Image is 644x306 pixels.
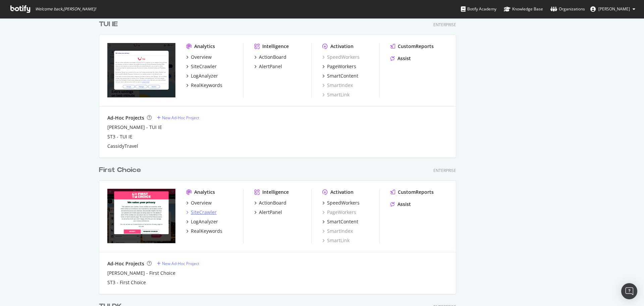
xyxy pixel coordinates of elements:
[186,63,217,70] a: SiteCrawler
[259,209,282,216] div: AlertPanel
[254,209,282,216] a: AlertPanel
[186,73,218,79] a: LogAnalyzer
[107,124,162,131] a: [PERSON_NAME] - TUI IE
[107,279,146,286] a: ST3 - First Choice
[186,200,212,206] a: Overview
[35,6,96,12] span: Welcome back, [PERSON_NAME] !
[162,115,199,121] div: New Ad-Hoc Project
[322,63,356,70] a: PageWorkers
[107,189,175,243] img: firstchoice.co.uk
[107,133,132,140] a: ST3 - TUI IE
[322,200,360,206] a: SpeedWorkers
[322,54,360,60] a: SpeedWorkers
[327,73,358,79] div: SmartContent
[398,43,434,50] div: CustomReports
[107,270,175,276] a: [PERSON_NAME] - First Choice
[191,209,217,216] div: SiteCrawler
[259,200,286,206] div: ActionBoard
[390,43,434,50] a: CustomReports
[191,200,212,206] div: Overview
[99,19,120,29] a: TUI IE
[322,209,356,216] a: PageWorkers
[390,189,434,195] a: CustomReports
[327,63,356,70] div: PageWorkers
[186,209,217,216] a: SiteCrawler
[598,6,630,12] span: Michael Boulter
[254,54,286,60] a: ActionBoard
[330,43,354,50] div: Activation
[99,165,144,175] a: First Choice
[585,4,641,14] button: [PERSON_NAME]
[390,55,411,62] a: Assist
[621,283,637,299] div: Open Intercom Messenger
[322,228,353,234] a: SmartIndex
[330,189,354,195] div: Activation
[157,261,199,266] a: New Ad-Hoc Project
[107,143,138,149] a: CassidyTravel
[157,115,199,121] a: New Ad-Hoc Project
[259,54,286,60] div: ActionBoard
[433,22,456,28] div: Enterprise
[191,63,217,70] div: SiteCrawler
[390,201,411,208] a: Assist
[99,165,141,175] div: First Choice
[262,43,289,50] div: Intelligence
[191,54,212,60] div: Overview
[550,6,585,12] div: Organizations
[191,228,222,234] div: RealKeywords
[107,260,144,267] div: Ad-Hoc Projects
[322,82,353,89] a: SmartIndex
[162,261,199,266] div: New Ad-Hoc Project
[99,19,118,29] div: TUI IE
[397,201,411,208] div: Assist
[398,189,434,195] div: CustomReports
[504,6,543,12] div: Knowledge Base
[259,63,282,70] div: AlertPanel
[191,73,218,79] div: LogAnalyzer
[397,55,411,62] div: Assist
[254,200,286,206] a: ActionBoard
[186,218,218,225] a: LogAnalyzer
[194,43,215,50] div: Analytics
[322,237,350,244] a: SmartLink
[322,73,358,79] a: SmartContent
[433,168,456,173] div: Enterprise
[322,91,350,98] a: SmartLink
[191,82,222,89] div: RealKeywords
[186,82,222,89] a: RealKeywords
[327,218,358,225] div: SmartContent
[254,63,282,70] a: AlertPanel
[461,6,496,12] div: Botify Academy
[191,218,218,225] div: LogAnalyzer
[262,189,289,195] div: Intelligence
[186,54,212,60] a: Overview
[194,189,215,195] div: Analytics
[322,218,358,225] a: SmartContent
[327,200,360,206] div: SpeedWorkers
[107,115,144,121] div: Ad-Hoc Projects
[107,43,175,97] img: tuiholidays.ie
[186,228,222,234] a: RealKeywords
